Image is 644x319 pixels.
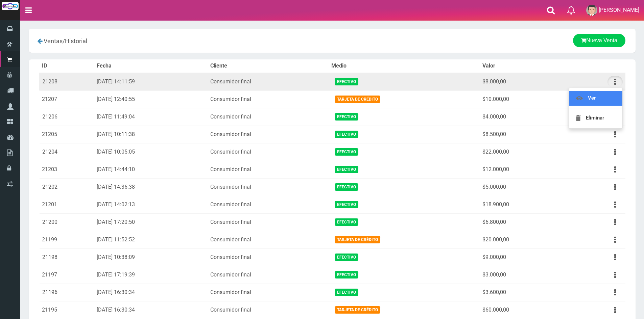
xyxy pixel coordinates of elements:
td: $22.000,00 [480,143,571,161]
td: [DATE] 11:49:04 [94,108,208,126]
td: $4.000,00 [480,108,571,126]
td: Consumidor final [208,196,329,213]
a: Nueva Venta [573,34,625,47]
td: 21198 [39,248,94,266]
td: 21200 [39,213,94,231]
td: 21208 [39,73,94,91]
span: Efectivo [335,148,358,155]
td: [DATE] 10:38:09 [94,248,208,266]
td: Consumidor final [208,143,329,161]
span: Efectivo [335,166,358,173]
td: [DATE] 14:36:38 [94,178,208,196]
td: Consumidor final [208,213,329,231]
td: $6.800,00 [480,213,571,231]
td: [DATE] 10:05:05 [94,143,208,161]
td: Consumidor final [208,178,329,196]
img: User Image [586,5,597,16]
span: Tarjeta de Crédito [335,306,380,313]
span: Efectivo [335,113,358,120]
td: Consumidor final [208,231,329,248]
span: [PERSON_NAME] [599,7,639,13]
td: [DATE] 14:02:13 [94,196,208,213]
span: Efectivo [335,254,358,261]
td: [DATE] 14:11:59 [94,73,208,91]
td: $9.000,00 [480,248,571,266]
span: Ventas [44,37,63,45]
td: Consumidor final [208,284,329,301]
div: / [34,34,233,48]
td: [DATE] 14:44:10 [94,161,208,178]
td: Consumidor final [208,248,329,266]
td: Consumidor final [208,108,329,126]
a: Eliminar [569,111,622,126]
td: 21202 [39,178,94,196]
td: $12.000,00 [480,161,571,178]
td: [DATE] 12:40:55 [94,90,208,108]
td: [DATE] 16:30:34 [94,284,208,301]
td: $3.600,00 [480,284,571,301]
span: Efectivo [335,183,358,190]
td: [DATE] 11:52:52 [94,231,208,248]
td: 21197 [39,266,94,284]
a: Ver [569,91,622,106]
th: Fecha [94,59,208,73]
span: Efectivo [335,289,358,296]
th: Valor [480,59,571,73]
td: Consumidor final [208,126,329,143]
td: $8.000,00 [480,73,571,91]
span: Efectivo [335,131,358,138]
td: Consumidor final [208,90,329,108]
span: Efectivo [335,218,358,225]
span: Historial [65,37,87,45]
td: [DATE] 17:20:50 [94,213,208,231]
th: ID [39,59,94,73]
td: $20.000,00 [480,231,571,248]
td: Consumidor final [208,266,329,284]
td: 21207 [39,90,94,108]
td: $60.000,00 [480,301,571,319]
span: Tarjeta de Crédito [335,236,380,243]
td: $5.000,00 [480,178,571,196]
td: 21205 [39,126,94,143]
span: Efectivo [335,78,358,85]
td: 21196 [39,284,94,301]
td: 21201 [39,196,94,213]
td: $3.000,00 [480,266,571,284]
td: [DATE] 10:11:38 [94,126,208,143]
td: $10.000,00 [480,90,571,108]
td: 21195 [39,301,94,319]
td: 21203 [39,161,94,178]
td: $18.900,00 [480,196,571,213]
th: Medio [329,59,480,73]
td: 21206 [39,108,94,126]
td: $8.500,00 [480,126,571,143]
th: Cliente [208,59,329,73]
td: 21204 [39,143,94,161]
img: Logo grande [2,2,19,10]
td: [DATE] 17:19:39 [94,266,208,284]
span: Efectivo [335,271,358,278]
td: Consumidor final [208,301,329,319]
td: [DATE] 16:30:34 [94,301,208,319]
span: Tarjeta de Crédito [335,96,380,103]
span: Efectivo [335,201,358,208]
td: 21199 [39,231,94,248]
td: Consumidor final [208,73,329,91]
td: Consumidor final [208,161,329,178]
